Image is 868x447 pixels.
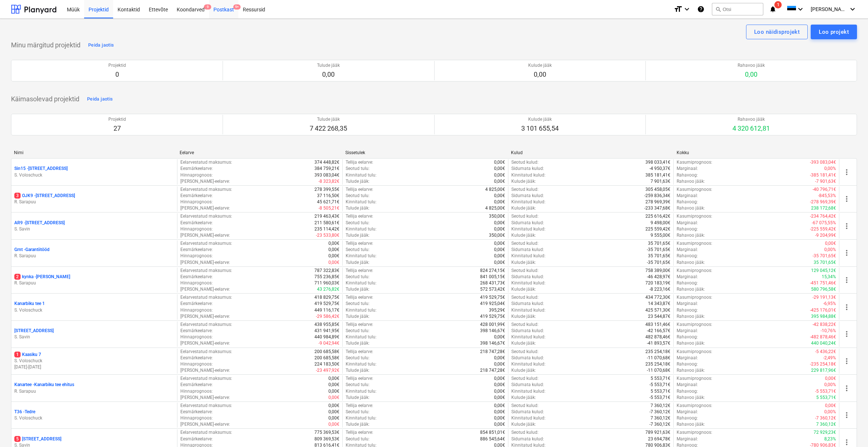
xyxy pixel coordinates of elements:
[180,313,230,320] p: [PERSON_NAME]-eelarve :
[108,116,126,123] p: Projektid
[346,226,377,232] p: Kinnitatud tulu :
[14,274,174,286] div: 2kynka -[PERSON_NAME]R. Sarapuu
[824,247,836,253] p: 0,00%
[842,357,851,366] span: more_vert
[346,268,373,274] p: Tellija eelarve :
[180,286,230,292] p: [PERSON_NAME]-eelarve :
[346,307,377,313] p: Kinnitatud tulu :
[14,220,65,226] p: AR9 - [STREET_ADDRESS]
[180,321,232,328] p: Eelarvestatud maksumus :
[180,166,213,172] p: Eesmärkeelarve :
[485,205,505,211] p: 4 825,00€
[180,328,213,334] p: Eesmärkeelarve :
[328,240,339,247] p: 0,00€
[511,247,544,253] p: Sidumata kulud :
[645,199,670,205] p: 278 969,39€
[511,280,545,286] p: Kinnitatud kulud :
[842,438,851,447] span: more_vert
[511,240,539,247] p: Seotud kulud :
[314,307,339,313] p: 449 116,17€
[317,193,339,199] p: 37 116,50€
[511,301,544,307] p: Sidumata kulud :
[14,199,174,205] p: R. Sarapuu
[677,253,698,259] p: Rahavoog :
[346,274,370,280] p: Seotud tulu :
[715,6,721,12] span: search
[677,259,705,266] p: Rahavoo jääk :
[346,199,377,205] p: Kinnitatud tulu :
[314,301,339,307] p: 419 529,75€
[14,150,174,155] div: Nimi
[677,286,705,292] p: Rahavoo jääk :
[14,382,74,388] p: Kanartee - Kanarbiku tee ehitus
[677,166,698,172] p: Marginaal :
[648,301,670,307] p: 14 343,87€
[769,5,777,14] i: notifications
[677,232,705,239] p: Rahavoo jääk :
[645,294,670,301] p: 434 772,30€
[494,226,505,232] p: 0,00€
[14,334,174,340] p: S. Savin
[649,286,670,292] p: -8 223,16€
[677,193,698,199] p: Marginaal :
[317,286,339,292] p: 43 276,82€
[815,178,836,185] p: -7 901,63€
[314,172,339,178] p: 393 083,04€
[346,301,370,307] p: Seotud tulu :
[14,328,54,334] p: [STREET_ADDRESS]
[14,328,174,340] div: [STREET_ADDRESS]S. Savin
[494,159,505,166] p: 0,00€
[651,232,670,239] p: 9 555,00€
[88,41,114,50] div: Peida jaotis
[732,124,770,133] p: 4 320 612,81
[14,247,50,253] p: Grnt - Garantiitööd
[346,193,370,199] p: Seotud tulu :
[677,294,712,301] p: Kasumiprognoos :
[813,253,836,259] p: -35 701,65€
[511,268,539,274] p: Seotud kulud :
[494,253,505,259] p: 0,00€
[754,27,800,37] div: Loo näidisprojekt
[14,193,174,205] div: 3OJK9 -[STREET_ADDRESS]R. Sarapuu
[14,307,174,313] p: S. Voloschuck
[14,220,174,232] div: AR9 -[STREET_ADDRESS]S. Savin
[682,5,691,14] i: keyboard_arrow_down
[494,172,505,178] p: 0,00€
[732,116,770,123] p: Rahavoo jääk
[677,159,712,166] p: Kasumiprognoos :
[494,240,505,247] p: 0,00€
[180,274,213,280] p: Eesmärkeelarve :
[842,195,851,203] span: more_vert
[310,116,347,123] p: Tulude jääk
[14,358,174,364] p: S. Voloschuck
[822,274,836,280] p: 15,34%
[180,199,213,205] p: Hinnaprognoos :
[511,220,544,226] p: Sidumata kulud :
[848,5,857,14] i: keyboard_arrow_down
[819,27,849,37] div: Loo projekt
[813,186,836,193] p: -40 796,71€
[511,321,539,328] p: Seotud kulud :
[494,259,505,266] p: 0,00€
[645,321,670,328] p: 483 151,46€
[842,303,851,312] span: more_vert
[314,166,339,172] p: 384 759,21€
[480,313,505,320] p: 419 529,75€
[774,1,782,8] span: 1
[811,205,836,211] p: 238 172,68€
[511,226,545,232] p: Kinnitatud kulud :
[645,186,670,193] p: 305 458,05€
[316,313,339,320] p: -29 586,42€
[647,259,670,266] p: -35 701,65€
[511,166,544,172] p: Sidumata kulud :
[677,280,698,286] p: Rahavoog :
[842,222,851,230] span: more_vert
[14,301,174,313] div: Kanarbiku tee 1S. Voloschuck
[511,193,544,199] p: Sidumata kulud :
[180,213,232,219] p: Eelarvestatud maksumus :
[108,124,126,133] p: 27
[480,294,505,301] p: 419 529,75€
[645,213,670,219] p: 225 616,42€
[14,253,174,259] p: R. Sarapuu
[180,172,213,178] p: Hinnaprognoos :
